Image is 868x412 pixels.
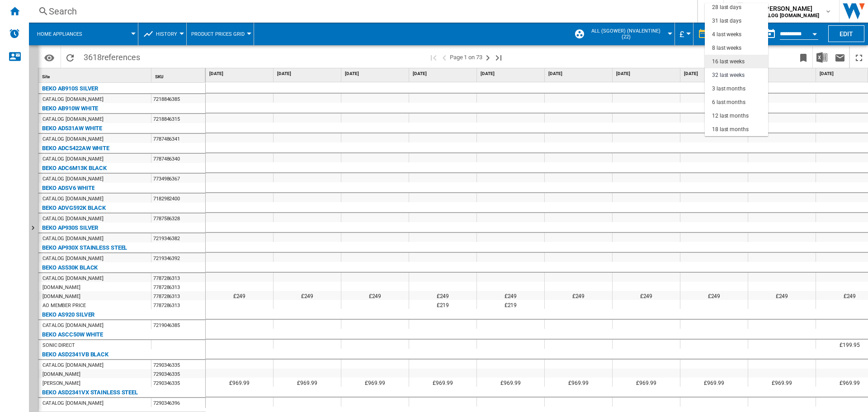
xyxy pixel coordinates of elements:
[712,17,741,25] div: 31 last days
[712,99,745,106] div: 6 last months
[712,112,749,120] div: 12 last months
[712,85,745,93] div: 3 last months
[712,44,741,52] div: 8 last weeks
[712,126,749,133] div: 18 last months
[712,31,741,38] div: 4 last weeks
[712,58,745,66] div: 16 last weeks
[712,71,745,79] div: 32 last weeks
[712,4,741,11] div: 28 last days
